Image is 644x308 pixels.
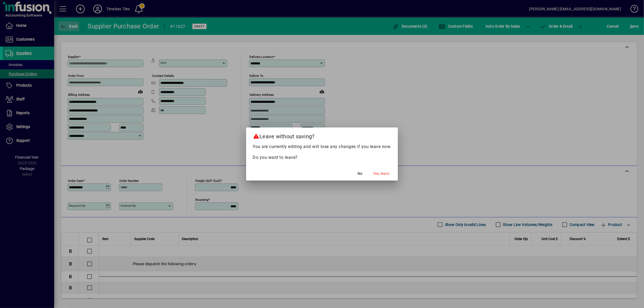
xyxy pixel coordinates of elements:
h2: Leave without saving? [246,127,398,143]
span: No [358,171,362,176]
p: Do you want to leave? [253,154,391,161]
p: You are currently editing and will lose any changes if you leave now. [253,143,391,150]
button: No [351,169,369,178]
span: Yes, leave [373,171,389,176]
button: Yes, leave [371,169,391,178]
